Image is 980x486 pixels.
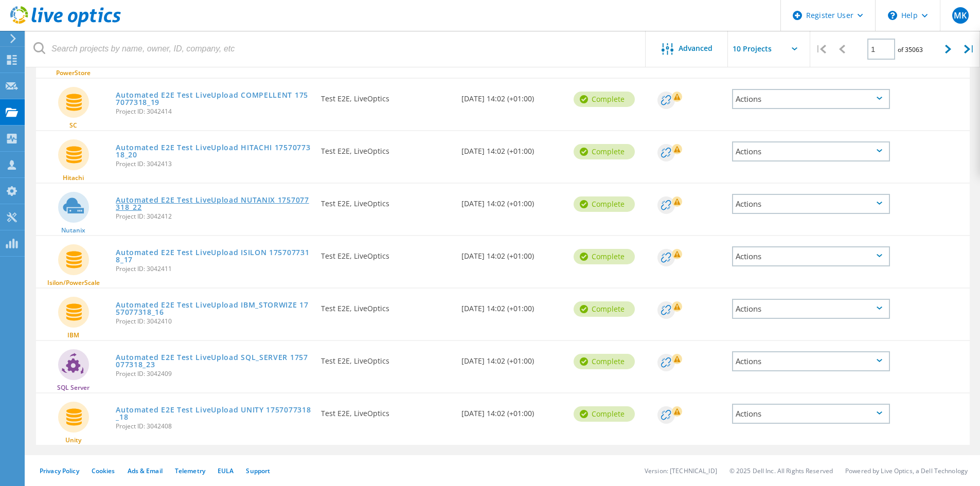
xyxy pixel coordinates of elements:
[116,92,311,106] a: Automated E2E Test LiveUpload COMPELLENT 1757077318_19
[69,122,77,129] span: SC
[456,289,568,322] div: [DATE] 14:02 (+01:00)
[959,31,980,67] div: |
[316,289,456,322] div: Test E2E, LiveOptics
[456,393,568,427] div: [DATE] 14:02 (+01:00)
[116,266,311,272] span: Project ID: 3042411
[316,341,456,375] div: Test E2E, LiveOptics
[40,466,79,475] a: Privacy Policy
[810,31,831,67] div: |
[729,466,833,475] li: © 2025 Dell Inc. All Rights Reserved
[92,466,115,475] a: Cookies
[128,466,163,475] a: Ads & Email
[888,11,897,20] svg: \n
[116,301,311,316] a: Automated E2E Test LiveUpload IBM_STORWIZE 1757077318_16
[218,466,234,475] a: EULA
[316,131,456,165] div: Test E2E, LiveOptics
[116,423,311,429] span: Project ID: 3042408
[574,354,635,369] div: Complete
[57,385,90,391] span: SQL Server
[732,404,890,424] div: Actions
[732,246,890,266] div: Actions
[574,406,635,422] div: Complete
[456,79,568,113] div: [DATE] 14:02 (+01:00)
[732,141,890,161] div: Actions
[116,354,311,368] a: Automated E2E Test LiveUpload SQL_SERVER 1757077318_23
[732,351,890,371] div: Actions
[316,79,456,113] div: Test E2E, LiveOptics
[116,196,311,211] a: Automated E2E Test LiveUpload NUTANIX 1757077318_22
[116,109,311,115] span: Project ID: 3042414
[574,249,635,264] div: Complete
[63,175,84,181] span: Hitachi
[954,11,967,20] span: MK
[316,236,456,270] div: Test E2E, LiveOptics
[316,184,456,218] div: Test E2E, LiveOptics
[116,249,311,263] a: Automated E2E Test LiveUpload ISILON 1757077318_17
[898,45,923,54] span: of 35063
[456,236,568,270] div: [DATE] 14:02 (+01:00)
[574,92,635,107] div: Complete
[116,161,311,167] span: Project ID: 3042413
[116,144,311,158] a: Automated E2E Test LiveUpload HITACHI 1757077318_20
[116,213,311,220] span: Project ID: 3042412
[175,466,205,475] a: Telemetry
[732,194,890,214] div: Actions
[845,466,968,475] li: Powered by Live Optics, a Dell Technology
[246,466,270,475] a: Support
[26,31,646,67] input: Search projects by name, owner, ID, company, etc
[56,70,91,76] span: PowerStore
[732,89,890,109] div: Actions
[456,131,568,165] div: [DATE] 14:02 (+01:00)
[47,280,100,286] span: Isilon/PowerScale
[67,332,79,338] span: IBM
[456,341,568,375] div: [DATE] 14:02 (+01:00)
[10,22,121,29] a: Live Optics Dashboard
[116,318,311,325] span: Project ID: 3042410
[679,45,712,52] span: Advanced
[456,184,568,218] div: [DATE] 14:02 (+01:00)
[574,196,635,212] div: Complete
[116,406,311,421] a: Automated E2E Test LiveUpload UNITY 1757077318_18
[732,299,890,319] div: Actions
[316,393,456,427] div: Test E2E, LiveOptics
[645,466,717,475] li: Version: [TECHNICAL_ID]
[116,371,311,377] span: Project ID: 3042409
[574,301,635,317] div: Complete
[65,437,81,443] span: Unity
[574,144,635,159] div: Complete
[61,227,85,233] span: Nutanix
